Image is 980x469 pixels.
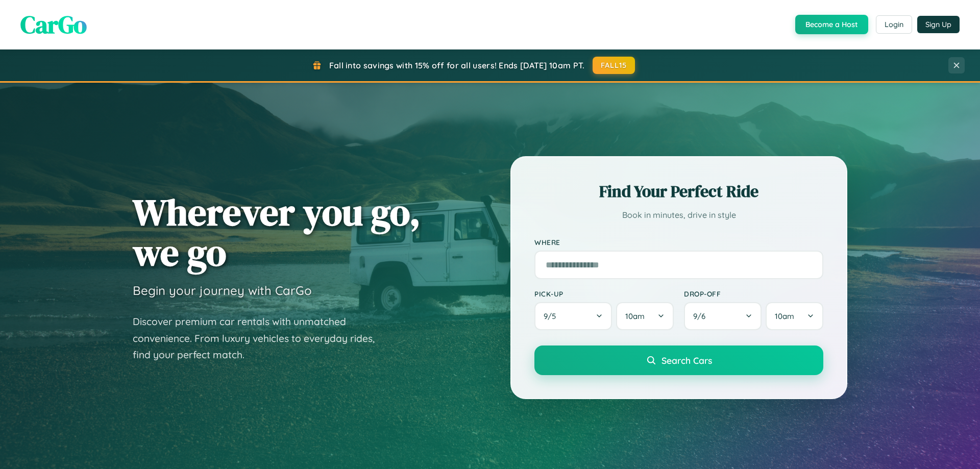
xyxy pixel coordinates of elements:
[661,355,712,366] span: Search Cars
[534,289,674,298] label: Pick-up
[684,289,823,298] label: Drop-off
[534,238,823,246] label: Where
[616,302,674,330] button: 10am
[795,15,868,34] button: Become a Host
[133,313,388,363] p: Discover premium car rentals with unmatched convenience. From luxury vehicles to everyday rides, ...
[534,180,823,203] h2: Find Your Perfect Ride
[917,16,960,33] button: Sign Up
[625,311,645,321] span: 10am
[766,302,823,330] button: 10am
[534,302,612,330] button: 9/5
[876,15,912,34] button: Login
[20,8,87,41] span: CarGo
[593,57,635,74] button: FALL15
[133,283,312,298] h3: Begin your journey with CarGo
[534,345,823,375] button: Search Cars
[329,60,585,70] span: Fall into savings with 15% off for all users! Ends [DATE] 10am PT.
[684,302,762,330] button: 9/6
[544,311,561,321] span: 9 / 5
[534,208,823,223] p: Book in minutes, drive in style
[133,192,421,273] h1: Wherever you go, we go
[693,311,710,321] span: 9 / 6
[775,311,794,321] span: 10am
